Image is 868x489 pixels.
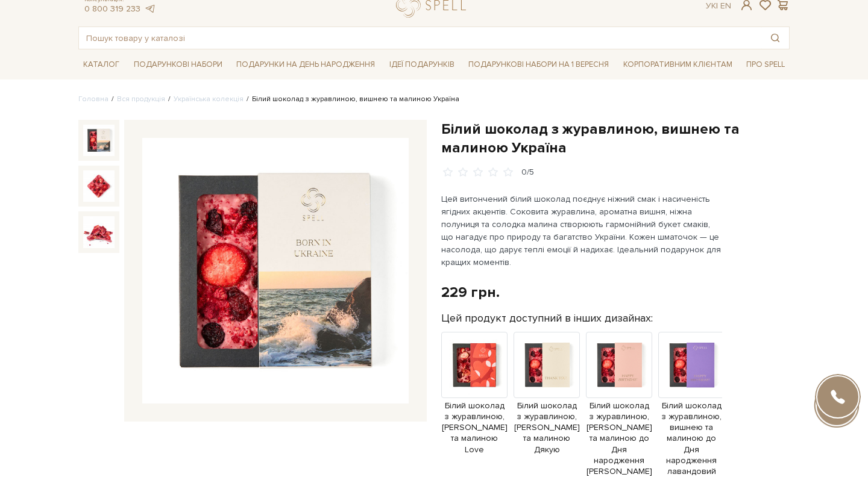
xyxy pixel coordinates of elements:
a: Подарункові набори на 1 Вересня [464,54,614,75]
span: Каталог [78,55,124,74]
img: Білий шоколад з журавлиною, вишнею та малиною Україна [83,125,115,156]
img: Білий шоколад з журавлиною, вишнею та малиною Україна [83,170,115,202]
img: Білий шоколад з журавлиною, вишнею та малиною Україна [83,216,115,248]
label: Цей продукт доступний в інших дизайнах: [441,311,653,325]
a: Вся продукція [117,95,165,104]
h1: Білий шоколад з журавлиною, вишнею та малиною Україна [441,120,790,157]
img: Продукт [441,332,508,398]
a: En [720,1,731,11]
div: Ук [706,1,731,11]
span: | [716,1,718,11]
div: 0/5 [521,167,534,178]
p: Цей витончений білий шоколад поєднує ніжний смак і насиченість ягідних акцентів. Соковита журавли... [441,193,724,269]
span: Про Spell [741,55,790,74]
span: Ідеї подарунків [385,55,459,74]
a: Білий шоколад з журавлиною, вишнею та малиною до Дня народження лавандовий [658,359,725,477]
a: Головна [78,95,108,104]
img: Продукт [658,332,725,398]
div: 229 грн. [441,283,500,302]
img: Продукт [586,332,652,398]
a: telegram [143,4,156,14]
img: Білий шоколад з журавлиною, вишнею та малиною Україна [142,138,409,404]
span: Білий шоколад з журавлиною, [PERSON_NAME] та малиною Love [441,400,508,455]
span: Білий шоколад з журавлиною, [PERSON_NAME] та малиною Дякую [514,400,580,455]
img: Продукт [514,332,580,398]
a: Українська колекція [174,95,244,104]
button: Пошук товару у каталозі [761,27,789,49]
a: Білий шоколад з журавлиною, [PERSON_NAME] та малиною Love [441,359,508,455]
span: Подарунки на День народження [231,55,380,74]
a: Білий шоколад з журавлиною, [PERSON_NAME] та малиною Дякую [514,359,580,455]
li: Білий шоколад з журавлиною, вишнею та малиною Україна [244,94,459,105]
input: Пошук товару у каталозі [79,27,761,49]
span: Білий шоколад з журавлиною, вишнею та малиною до Дня народження лавандовий [658,400,725,477]
span: Білий шоколад з журавлиною, [PERSON_NAME] та малиною до Дня народження [PERSON_NAME] [586,400,652,477]
a: Білий шоколад з журавлиною, [PERSON_NAME] та малиною до Дня народження [PERSON_NAME] [586,359,652,477]
span: Подарункові набори [129,55,227,74]
a: Корпоративним клієнтам [618,54,737,75]
a: 0 800 319 233 [84,4,140,14]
